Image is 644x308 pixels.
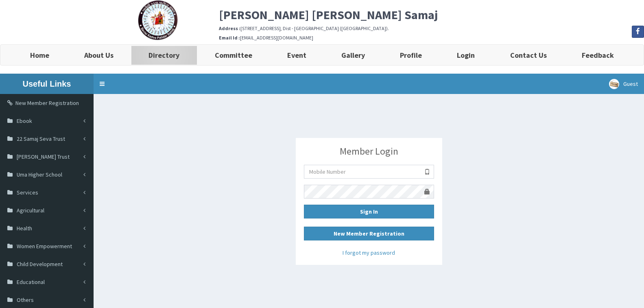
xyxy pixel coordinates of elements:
[382,45,439,65] a: Profile
[17,117,32,125] span: Ebook
[197,45,270,65] a: Committee
[343,249,395,256] a: I forgot my password
[17,225,32,232] span: Health
[30,50,49,60] b: Home
[17,296,34,304] span: Others
[215,50,252,60] b: Committee
[17,135,65,142] span: 22 Samaj Seva Trust
[304,165,434,179] input: Mobile Number
[17,278,45,286] span: Educational
[148,50,179,60] b: Directory
[510,50,547,60] b: Contact Us
[219,26,644,31] h6: [STREET_ADDRESS], Dist - [GEOGRAPHIC_DATA] ([GEOGRAPHIC_DATA]).
[84,50,114,60] b: About Us
[131,45,197,65] a: Directory
[360,208,378,215] b: Sign In
[304,227,434,240] a: New Member Registration
[324,45,382,65] a: Gallery
[341,50,365,60] b: Gallery
[67,45,131,65] a: About Us
[439,45,492,65] a: Login
[17,242,72,250] span: Women Empowerment
[623,80,638,87] span: Guest
[17,171,62,178] span: Uma Higher School
[603,74,644,94] a: Guest
[219,35,644,40] h6: [EMAIL_ADDRESS][DOMAIN_NAME]
[17,189,38,196] span: Services
[304,146,434,165] h3: Member Login
[219,25,240,31] b: Address :
[17,153,70,160] span: [PERSON_NAME] Trust
[23,79,71,88] b: Useful Links
[457,50,475,60] b: Login
[564,45,631,65] a: Feedback
[304,205,434,218] button: Sign In
[582,50,614,60] b: Feedback
[334,230,404,237] b: New Member Registration
[13,45,67,65] a: Home
[17,260,63,268] span: Child Development
[400,50,422,60] b: Profile
[17,207,44,214] span: Agricultural
[219,35,240,41] b: Email Id :
[287,50,306,60] b: Event
[219,7,438,22] b: [PERSON_NAME] [PERSON_NAME] Samaj
[270,45,324,65] a: Event
[493,45,564,65] a: Contact Us
[609,79,619,89] img: User Image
